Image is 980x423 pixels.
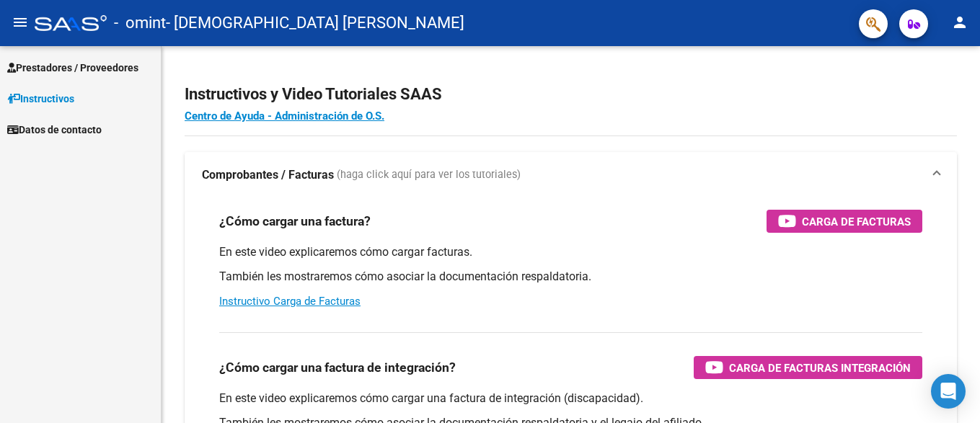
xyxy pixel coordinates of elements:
[202,167,334,183] strong: Comprobantes / Facturas
[7,122,102,138] span: Datos de contacto
[185,110,384,123] a: Centro de Ayuda - Administración de O.S.
[219,244,922,260] p: En este video explicaremos cómo cargar facturas.
[802,213,911,231] span: Carga de Facturas
[7,60,138,76] span: Prestadores / Proveedores
[114,7,166,39] span: - omint
[767,210,922,233] button: Carga de Facturas
[166,7,464,39] span: - [DEMOGRAPHIC_DATA] [PERSON_NAME]
[219,295,361,308] a: Instructivo Carga de Facturas
[185,81,957,108] h2: Instructivos y Video Tutoriales SAAS
[219,269,922,285] p: También les mostraremos cómo asociar la documentación respaldatoria.
[219,391,922,406] p: En este video explicaremos cómo cargar una factura de integración (discapacidad).
[951,14,968,31] mat-icon: person
[12,14,29,31] mat-icon: menu
[729,359,911,377] span: Carga de Facturas Integración
[219,357,456,378] h3: ¿Cómo cargar una factura de integración?
[185,152,957,198] mat-expansion-panel-header: Comprobantes / Facturas (haga click aquí para ver los tutoriales)
[931,374,966,409] div: Open Intercom Messenger
[219,211,371,231] h3: ¿Cómo cargar una factura?
[694,356,922,379] button: Carga de Facturas Integración
[7,91,74,107] span: Instructivos
[337,167,521,183] span: (haga click aquí para ver los tutoriales)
